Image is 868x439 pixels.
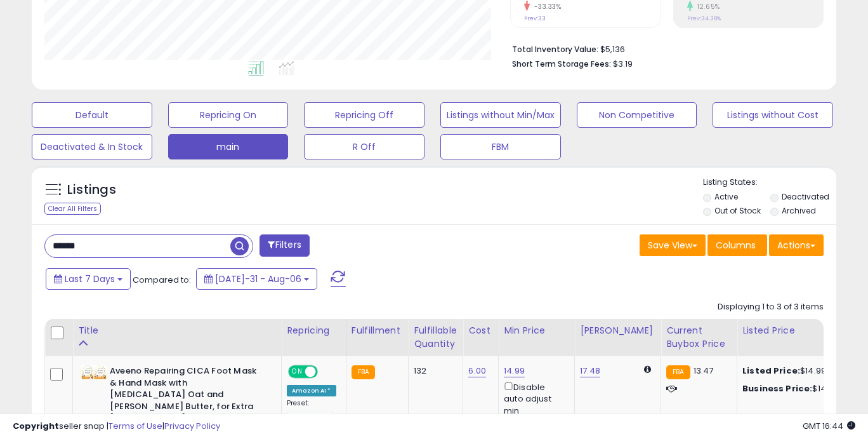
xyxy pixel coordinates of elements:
button: Actions [769,234,824,256]
button: Last 7 Days [46,268,131,290]
button: Repricing On [168,102,289,128]
a: Privacy Policy [164,420,220,432]
small: Prev: 33 [524,15,546,22]
label: Deactivated [782,191,829,202]
label: Archived [782,205,816,216]
b: Listed Price: [742,365,800,377]
img: 41jcmPno6ML._SL40_.jpg [81,365,107,379]
div: Current Buybox Price [666,324,732,351]
button: R Off [304,134,424,159]
div: Listed Price [742,324,852,337]
span: OFF [316,367,336,377]
label: Out of Stock [714,205,761,216]
div: Repricing [287,324,341,337]
small: 12.65% [693,2,720,11]
span: [DATE]-31 - Aug-06 [215,273,301,285]
b: Business Price: [742,382,812,395]
div: $14.99 [742,365,848,377]
div: Clear All Filters [44,203,101,215]
button: Save View [640,234,706,256]
div: Preset: [287,399,336,428]
button: Repricing Off [304,102,424,128]
div: Amazon AI * [287,385,336,396]
button: Default [32,102,152,128]
div: Fulfillable Quantity [414,324,457,351]
div: 132 [414,365,453,377]
span: 13.47 [694,365,714,377]
span: Last 7 Days [65,273,115,285]
button: main [168,134,289,159]
span: Columns [716,239,756,252]
a: 14.99 [504,365,525,377]
button: Columns [707,234,767,256]
button: Listings without Min/Max [440,102,561,128]
button: Deactivated & In Stock [32,134,152,159]
a: Terms of Use [109,420,162,432]
span: $3.19 [613,58,633,70]
button: Listings without Cost [713,102,833,128]
div: Disable auto adjust min [504,380,565,417]
strong: Copyright [13,420,59,432]
button: FBM [440,134,561,159]
a: 17.48 [580,365,600,377]
li: $5,136 [512,41,814,56]
small: FBA [666,365,690,379]
div: Title [78,324,276,337]
small: FBA [352,365,375,379]
small: -33.33% [530,2,562,11]
div: Min Price [504,324,569,337]
div: Cost [468,324,493,337]
b: Aveeno Repairing CICA Foot Mask & Hand Mask with [MEDICAL_DATA] Oat and [PERSON_NAME] Butter, for... [110,365,264,428]
label: Active [714,191,738,202]
span: Compared to: [133,274,191,286]
a: 6.00 [468,365,486,377]
div: [PERSON_NAME] [580,324,655,337]
b: Total Inventory Value: [512,44,598,55]
span: ON [289,367,305,377]
div: $14.99 [742,383,848,395]
button: Filters [260,234,309,257]
p: Listing States: [703,177,837,189]
div: Displaying 1 to 3 of 3 items [718,301,824,313]
span: 2025-08-14 16:44 GMT [803,420,855,432]
h5: Listings [67,181,116,199]
button: Non Competitive [577,102,697,128]
b: Short Term Storage Fees: [512,58,611,69]
div: seller snap | | [13,421,220,433]
button: [DATE]-31 - Aug-06 [196,268,317,290]
div: Fulfillment [352,324,403,337]
small: Prev: 34.38% [687,15,721,22]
